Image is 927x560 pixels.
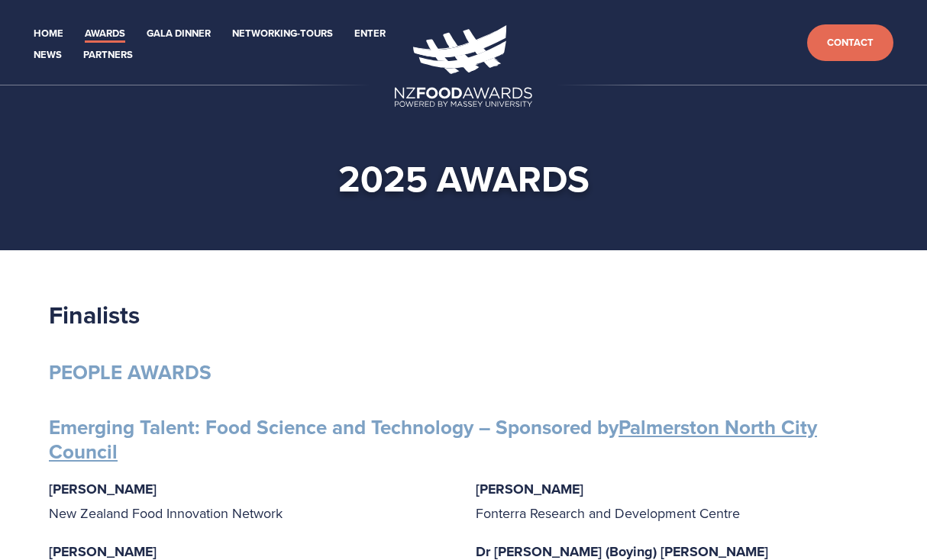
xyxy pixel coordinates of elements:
a: Enter [354,25,386,43]
strong: [PERSON_NAME] [49,479,157,499]
a: Awards [85,25,125,43]
strong: Finalists [49,297,140,333]
a: Home [34,25,63,43]
strong: [PERSON_NAME] [476,479,583,499]
a: Contact [807,24,893,62]
p: Fonterra Research and Development Centre [476,477,878,526]
a: Palmerston North City Council [49,413,817,467]
p: New Zealand Food Innovation Network [49,477,451,526]
a: News [34,47,62,64]
h1: 2025 awards [24,156,903,201]
a: Partners [83,47,133,64]
a: Gala Dinner [147,25,211,43]
strong: PEOPLE AWARDS [49,358,212,387]
strong: Emerging Talent: Food Science and Technology – Sponsored by [49,413,817,467]
a: Networking-Tours [232,25,333,43]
